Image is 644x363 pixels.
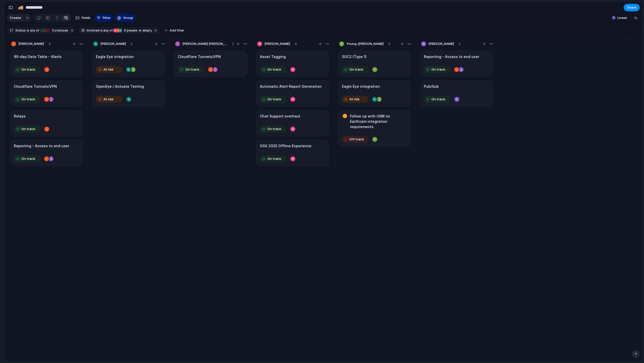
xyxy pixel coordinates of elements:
span: Filter [103,15,111,20]
h1: Reporting - Access to end user [14,143,69,149]
span: Add filter [170,28,184,33]
div: Pub/SubOn track [420,80,494,107]
span: any of [29,28,39,33]
h1: Chat Support overhaul [260,113,300,119]
button: On track [423,95,452,103]
h1: Cloudflare Tunnels/VPN [14,84,57,89]
h1: Follow up with USM on Earthcam integration requirements [350,113,407,129]
div: 90-day Data Table - AlertsOn track [10,50,84,77]
button: At risk [95,95,124,103]
div: Eagle Eye integrationAt risk [92,50,166,77]
span: people [123,28,137,33]
button: Off track [341,135,370,143]
span: Off track [349,137,364,142]
span: 3 [51,28,55,32]
div: Asset TaggingOn track [256,50,330,77]
span: Status [15,28,26,33]
div: Chat Support overhaulOn track [256,110,330,137]
button: On track [259,155,288,163]
span: is [27,28,29,33]
div: RelaysOn track [10,110,84,137]
span: On track [185,67,199,72]
span: At risk [349,97,359,102]
span: On track [21,156,35,161]
span: 6 [123,28,127,32]
span: any of [103,28,113,33]
span: Linear [617,15,627,20]
h1: Reporting - Access to end user [424,54,479,59]
button: On track [177,66,206,74]
button: Share [624,4,640,11]
h1: SOC2 (Type 1) [342,54,367,59]
span: On track [21,97,35,102]
button: Fields [73,14,93,22]
span: On track [431,97,445,102]
button: isany of [99,28,114,33]
button: isany of [26,28,40,33]
button: On track [259,66,288,74]
h1: Eagle Eye integration [96,54,134,59]
div: Reporting - Access to end userOn track [10,139,84,167]
span: statuses [51,28,68,33]
span: Create [10,15,21,20]
span: Fields [82,15,91,20]
button: Linear [610,14,629,22]
button: Filter [95,14,113,22]
span: [PERSON_NAME] [100,41,126,46]
span: [PERSON_NAME] [428,41,454,46]
span: 3 [388,41,390,46]
span: [PERSON_NAME] [264,41,290,46]
button: 6 peopleor empty [113,28,153,33]
button: At risk [341,95,370,103]
button: 3 statuses [39,28,69,33]
span: Share [627,5,636,10]
h1: Asset Tagging [260,54,286,59]
div: Cloudflare Tunnels/VPNOn track [174,50,248,77]
span: 1 [232,41,234,46]
span: On track [267,97,281,102]
span: At risk [103,67,113,72]
div: Follow up with USM on Earthcam integration requirementsOff track [338,110,412,147]
div: Eagle Eye integrationAt risk [338,80,412,107]
h1: 90-day Data Table - Alerts [14,54,62,59]
button: On track [259,95,288,103]
span: On track [21,67,35,72]
h1: Cloudflare Tunnels/VPN [178,54,221,59]
button: On track [13,66,42,74]
button: On track [13,125,42,133]
span: On track [267,67,281,72]
button: On track [13,95,42,103]
div: Cloudflare Tunnels/VPNOn track [10,80,84,107]
div: 🚚 [18,4,23,11]
button: On track [259,125,288,133]
h1: Eagle Eye integration [342,84,380,89]
span: On track [21,127,35,132]
span: On track [267,156,281,161]
span: 4 [49,41,51,46]
div: SOC2 (Type 1)On track [338,50,412,77]
button: On track [13,155,42,163]
button: On track [423,66,452,74]
h1: Pub/Sub [424,84,439,89]
span: 2 [131,41,133,46]
button: On track [341,66,370,74]
span: [PERSON_NAME] [PERSON_NAME] [182,41,227,46]
span: On track [431,67,445,72]
div: GSX 2025 Offline ExperienceOn track [256,139,330,167]
button: Group [115,14,136,22]
span: Group [123,15,133,20]
span: [PERSON_NAME] [18,41,44,46]
div: Reporting - Access to end userOn track [420,50,494,77]
div: Automatic Alert Report GenerationOn track [256,80,330,107]
button: Add filter [162,27,187,34]
h1: OpenEye / Actuate Testing [96,84,144,89]
button: Create [7,14,24,22]
h1: GSX 2025 Offline Experience [260,143,311,149]
span: At risk [103,97,113,102]
span: 2 [459,41,461,46]
span: 4 [295,41,297,46]
span: On track [267,127,281,132]
div: OpenEye / Actuate TestingAt risk [92,80,166,107]
h1: Relays [14,113,26,119]
span: Involved [87,28,99,33]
